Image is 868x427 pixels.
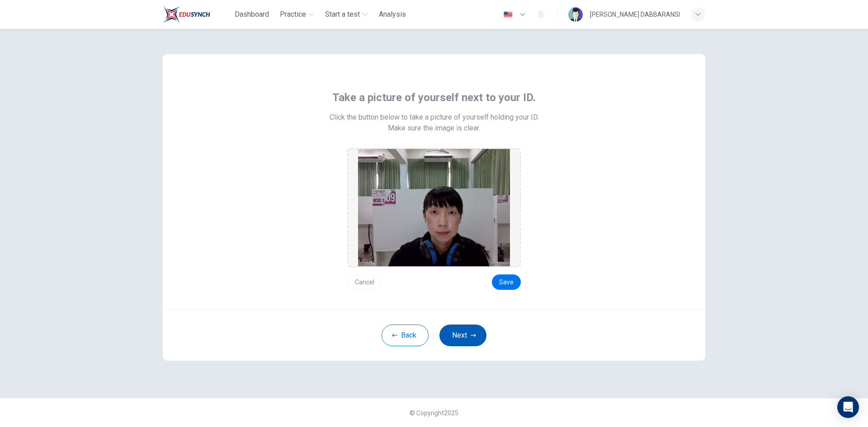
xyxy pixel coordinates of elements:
[163,5,231,23] a: Train Test logo
[388,123,480,134] span: Make sure the image is clear.
[382,325,429,346] button: Back
[590,9,680,20] div: [PERSON_NAME] DABBARANSI
[375,6,410,23] button: Analysis
[321,6,372,23] button: Start a test
[347,274,382,290] button: Cancel
[280,9,306,20] span: Practice
[379,9,406,20] span: Analysis
[163,5,210,23] img: Train Test logo
[492,274,521,290] button: Save
[332,90,536,105] span: Take a picture of yourself next to your ID.
[330,112,539,123] span: Click the button below to take a picture of yourself holding your ID.
[235,9,269,20] span: Dashboard
[439,325,486,346] button: Next
[231,6,273,23] button: Dashboard
[325,9,360,20] span: Start a test
[568,7,583,22] img: Profile picture
[502,11,514,18] img: en
[276,6,318,23] button: Practice
[410,409,458,417] span: © Copyright 2025
[358,149,510,266] img: preview screemshot
[837,396,859,418] div: Open Intercom Messenger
